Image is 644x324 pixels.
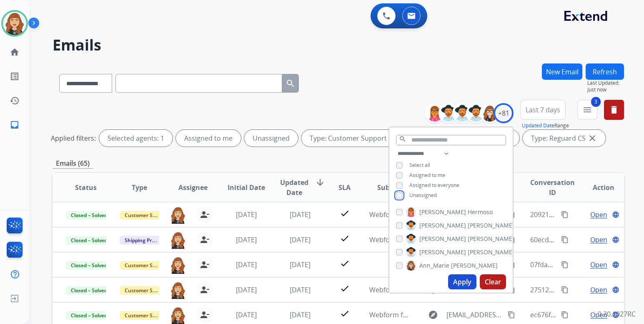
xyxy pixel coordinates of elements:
[542,63,582,80] button: New Email
[10,120,20,130] mat-icon: inbox
[570,173,624,202] th: Action
[590,310,607,320] span: Open
[132,182,147,192] span: Type
[612,236,619,243] mat-icon: language
[286,78,296,89] mat-icon: search
[590,260,607,270] span: Open
[523,130,606,147] div: Type: Reguard CS
[236,210,257,219] span: [DATE]
[451,261,498,270] span: [PERSON_NAME]
[612,261,619,268] mat-icon: language
[290,235,311,244] span: [DATE]
[561,311,569,319] mat-icon: content_copy
[419,221,466,230] span: [PERSON_NAME]
[561,211,569,218] mat-icon: content_copy
[228,182,265,192] span: Initial Date
[236,285,257,294] span: [DATE]
[66,236,112,245] span: Closed – Solved
[66,311,112,320] span: Closed – Solved
[10,71,20,81] mat-icon: list_alt
[315,177,325,187] mat-icon: arrow_downward
[591,97,601,107] span: 3
[590,285,607,295] span: Open
[244,130,298,147] div: Unassigned
[200,210,210,220] mat-icon: person_remove
[409,192,437,199] span: Unassigned
[508,236,515,243] mat-icon: content_copy
[446,310,503,320] span: [EMAIL_ADDRESS][DOMAIN_NAME]
[587,80,624,86] span: Last Updated:
[561,286,569,294] mat-icon: content_copy
[612,211,619,218] mat-icon: language
[178,182,208,192] span: Assignee
[522,122,569,129] span: Range
[200,310,210,320] mat-icon: person_remove
[290,260,311,269] span: [DATE]
[480,274,506,289] button: Clear
[587,86,624,93] span: Just now
[468,208,493,216] span: Hermoso
[53,37,624,53] h2: Emails
[120,211,174,220] span: Customer Support
[468,248,514,256] span: [PERSON_NAME]
[290,310,311,319] span: [DATE]
[409,172,445,179] span: Assigned to me
[577,100,597,120] button: 3
[200,285,210,295] mat-icon: person_remove
[419,261,449,270] span: Ann_Marie
[10,47,20,57] mat-icon: home
[530,177,575,197] span: Conversation ID
[508,261,515,268] mat-icon: content_copy
[609,105,619,115] mat-icon: delete
[66,286,112,295] span: Closed – Solved
[120,236,177,245] span: Shipping Protection
[598,309,636,319] p: 0.20.1027RC
[561,236,569,243] mat-icon: content_copy
[301,130,407,147] div: Type: Customer Support
[340,233,350,243] mat-icon: check
[200,235,210,245] mat-icon: person_remove
[369,210,558,219] span: Webform from [EMAIL_ADDRESS][DOMAIN_NAME] on [DATE]
[377,182,402,192] span: Subject
[53,158,93,169] p: Emails (65)
[170,231,186,249] img: agent-avatar
[236,235,257,244] span: [DATE]
[448,274,476,289] button: Apply
[10,96,20,106] mat-icon: history
[120,286,174,295] span: Customer Support
[369,285,558,294] span: Webform from [EMAIL_ADDRESS][DOMAIN_NAME] on [DATE]
[508,311,515,319] mat-icon: content_copy
[590,235,607,245] span: Open
[3,12,26,35] img: avatar
[561,261,569,268] mat-icon: content_copy
[51,133,96,143] p: Applied filters:
[290,285,311,294] span: [DATE]
[170,256,186,274] img: agent-avatar
[75,182,97,192] span: Status
[587,133,597,143] mat-icon: close
[468,235,514,243] span: [PERSON_NAME]
[340,258,350,268] mat-icon: check
[590,210,607,220] span: Open
[612,286,619,294] mat-icon: language
[338,182,351,192] span: SLA
[399,135,406,143] mat-icon: search
[586,63,624,80] button: Refresh
[170,206,186,224] img: agent-avatar
[526,108,560,111] span: Last 7 days
[280,177,308,197] span: Updated Date
[200,260,210,270] mat-icon: person_remove
[120,311,174,320] span: Customer Support
[409,162,430,169] span: Select all
[369,235,558,244] span: Webform from [EMAIL_ADDRESS][DOMAIN_NAME] on [DATE]
[66,211,112,220] span: Closed – Solved
[170,306,186,324] img: agent-avatar
[340,283,350,294] mat-icon: check
[369,310,558,319] span: Webform from [EMAIL_ADDRESS][DOMAIN_NAME] on [DATE]
[236,260,257,269] span: [DATE]
[508,286,515,294] mat-icon: content_copy
[99,130,173,147] div: Selected agents: 1
[428,310,438,320] mat-icon: explore
[419,235,466,243] span: [PERSON_NAME]
[290,210,311,219] span: [DATE]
